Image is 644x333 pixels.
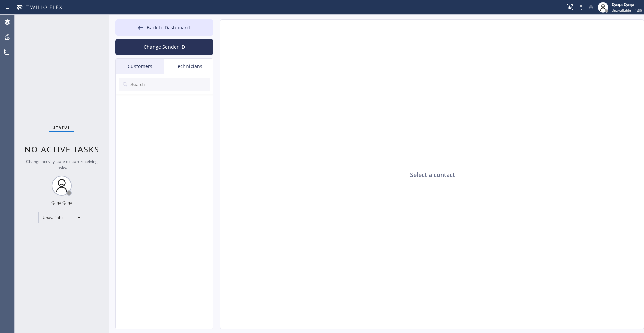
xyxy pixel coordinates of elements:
div: Technicians [164,59,213,74]
div: Unavailable [38,212,85,223]
div: Qaqa Qaqa [612,2,642,7]
div: Customers [116,59,164,74]
span: Back to Dashboard [147,24,190,31]
button: Change Sender ID [115,39,213,55]
div: Qaqa Qaqa [51,200,72,205]
span: No active tasks [24,144,99,155]
input: Search [130,78,210,91]
span: Unavailable | 1:30 [612,8,642,13]
button: Mute [586,3,596,12]
span: Status [53,125,70,130]
button: Back to Dashboard [115,19,213,36]
span: Change activity state to start receiving tasks. [26,159,98,170]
